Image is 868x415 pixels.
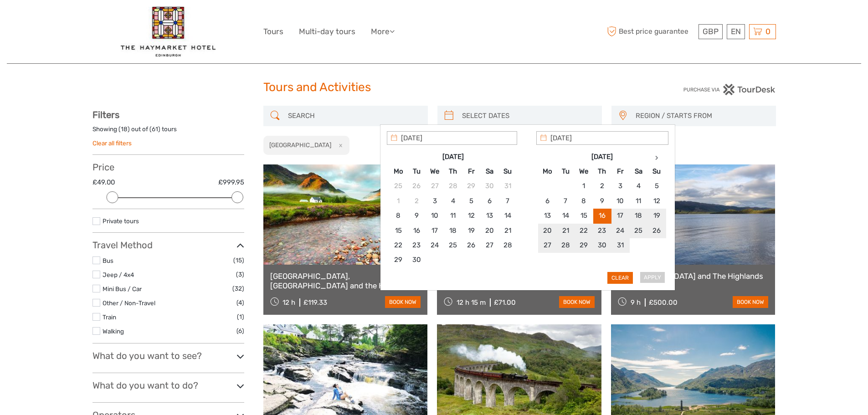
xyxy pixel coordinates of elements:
[462,223,480,238] td: 19
[647,164,666,179] th: Su
[444,164,462,179] th: Th
[611,164,629,179] th: Fr
[233,255,244,266] span: (15)
[426,179,444,194] td: 27
[593,209,611,223] td: 16
[733,296,768,308] a: book now
[92,109,119,120] strong: Filters
[92,380,244,391] h3: What do you want to do?
[575,209,593,223] td: 15
[498,238,517,253] td: 28
[632,108,771,123] button: REGION / STARTS FROM
[498,164,517,179] th: Su
[538,209,556,223] td: 13
[498,209,517,223] td: 14
[270,272,421,290] a: [GEOGRAPHIC_DATA], [GEOGRAPHIC_DATA] and the Highlands Small-Group Day Tour from [GEOGRAPHIC_DATA...
[556,209,575,223] td: 14
[649,298,678,307] div: £500.00
[593,223,611,238] td: 23
[611,223,629,238] td: 24
[92,162,244,173] h3: Price
[629,164,647,179] th: Sa
[371,25,395,38] a: More
[629,223,647,238] td: 25
[480,194,498,208] td: 6
[480,179,498,194] td: 30
[611,238,629,253] td: 31
[593,194,611,208] td: 9
[559,296,595,308] a: book now
[462,179,480,194] td: 29
[593,179,611,194] td: 2
[152,125,158,133] label: 61
[480,164,498,179] th: Sa
[444,209,462,223] td: 11
[121,125,128,133] label: 18
[611,179,629,194] td: 3
[556,149,647,164] th: [DATE]
[407,238,426,253] td: 23
[538,164,556,179] th: Mo
[103,328,124,335] a: Walking
[236,269,244,280] span: (3)
[103,217,139,225] a: Private tours
[629,209,647,223] td: 18
[284,108,423,124] input: SEARCH
[426,223,444,238] td: 17
[269,141,331,149] h2: [GEOGRAPHIC_DATA]
[218,178,244,187] label: £999.95
[538,238,556,253] td: 27
[426,209,444,223] td: 10
[92,240,244,251] h3: Travel Method
[299,25,355,38] a: Multi-day tours
[105,14,116,25] button: Open LiveChat chat widget
[462,209,480,223] td: 12
[683,84,776,95] img: PurchaseViaTourDesk.png
[575,179,593,194] td: 1
[618,272,769,290] a: [GEOGRAPHIC_DATA] and The Highlands Day Tour
[92,139,132,147] a: Clear all filters
[236,326,244,336] span: (6)
[593,164,611,179] th: Th
[389,179,407,194] td: 25
[575,194,593,208] td: 8
[389,194,407,208] td: 1
[103,271,134,278] a: Jeep / 4x4
[263,80,605,95] h1: Tours and Activities
[457,298,486,307] span: 12 h 15 m
[407,223,426,238] td: 16
[462,238,480,253] td: 26
[629,194,647,208] td: 11
[444,179,462,194] td: 28
[480,238,498,253] td: 27
[703,27,719,36] span: GBP
[593,238,611,253] td: 30
[389,164,407,179] th: Mo
[498,223,517,238] td: 21
[333,140,345,150] button: x
[103,299,155,307] a: Other / Non-Travel
[444,238,462,253] td: 25
[575,164,593,179] th: We
[575,223,593,238] td: 22
[389,209,407,223] td: 8
[575,238,593,253] td: 29
[232,283,244,294] span: (32)
[389,238,407,253] td: 22
[611,194,629,208] td: 10
[92,350,244,361] h3: What do you want to see?
[407,209,426,223] td: 9
[444,194,462,208] td: 4
[385,296,421,308] a: book now
[538,223,556,238] td: 20
[92,178,115,187] label: £49.00
[556,194,575,208] td: 7
[426,194,444,208] td: 3
[13,16,103,23] p: We're away right now. Please check back later!
[556,164,575,179] th: Tu
[480,223,498,238] td: 20
[407,164,426,179] th: Tu
[407,179,426,194] td: 26
[237,312,244,322] span: (1)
